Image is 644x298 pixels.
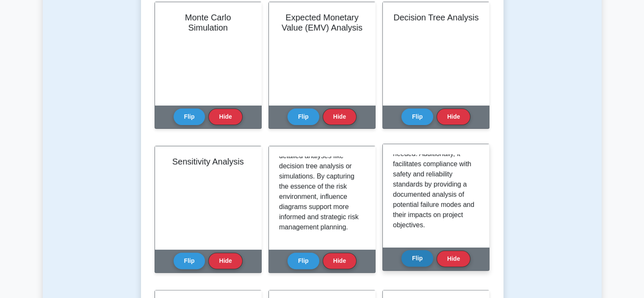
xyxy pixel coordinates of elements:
[165,156,251,167] h2: Sensitivity Analysis
[401,250,433,267] button: Flip
[437,251,470,267] button: Hide
[437,109,470,125] button: Hide
[323,253,357,269] button: Hide
[208,253,242,269] button: Hide
[208,109,242,125] button: Hide
[174,109,205,125] button: Flip
[323,109,357,125] button: Hide
[287,253,319,269] button: Flip
[165,12,251,33] h2: Monte Carlo Simulation
[279,12,365,33] h2: Expected Monetary Value (EMV) Analysis
[393,12,479,22] h2: Decision Tree Analysis
[174,253,205,269] button: Flip
[287,109,319,125] button: Flip
[401,109,433,125] button: Flip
